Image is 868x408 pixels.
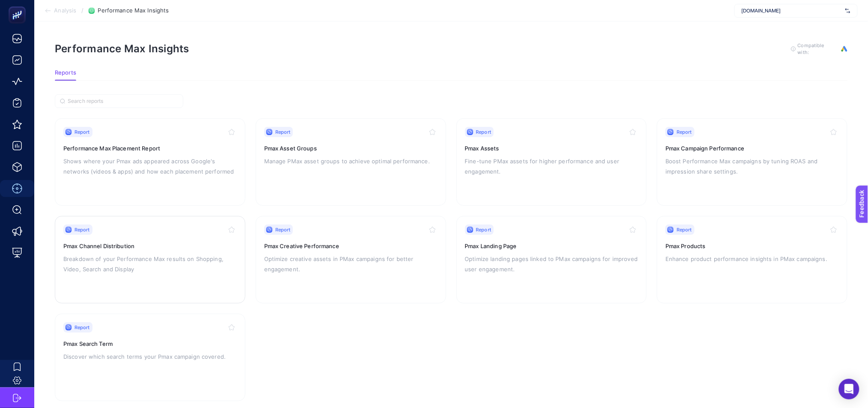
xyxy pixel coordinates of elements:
[456,216,647,303] a: ReportPmax Landing PageOptimize landing pages linked to PMax campaigns for improved user engagement.
[55,69,76,81] button: Reports
[75,129,90,135] span: Report
[81,7,84,14] span: /
[275,226,291,233] span: Report
[55,118,245,206] a: ReportPerformance Max Placement ReportShows where your Pmax ads appeared across Google's networks...
[256,216,446,303] a: ReportPmax Creative PerformanceOptimize creative assets in PMax campaigns for better engagement.
[63,254,237,274] p: Breakdown of your Performance Max results on Shopping, Video, Search and Display
[465,242,638,250] h3: Pmax Landing Page
[75,226,90,233] span: Report
[665,144,839,153] h3: Pmax Campaign Performance
[63,156,237,177] p: Shows where your Pmax ads appeared across Google's networks (videos & apps) and how each placemen...
[264,144,438,153] h3: Pmax Asset Groups
[55,314,245,401] a: ReportPmax Search TermDiscover which search terms your Pmax campaign covered.
[798,42,836,56] span: Compatible with:
[476,226,492,233] span: Report
[456,118,647,206] a: ReportPmax AssetsFine-tune PMax assets for higher performance and user engagement.
[264,242,438,250] h3: Pmax Creative Performance
[657,216,847,303] a: ReportPmax ProductsEnhance product performance insights in PMax campaigns.
[68,98,178,105] input: Search
[55,42,189,55] h1: Performance Max Insights
[742,7,842,14] span: [DOMAIN_NAME]
[677,226,692,233] span: Report
[845,6,850,15] img: svg%3e
[665,156,839,177] p: Boost Performance Max campaigns by tuning ROAS and impression share settings.
[63,242,237,250] h3: Pmax Channel Distribution
[55,216,245,303] a: ReportPmax Channel DistributionBreakdown of your Performance Max results on Shopping, Video, Sear...
[839,379,859,399] div: Open Intercom Messenger
[665,254,839,264] p: Enhance product performance insights in PMax campaigns.
[98,7,169,14] span: Performance Max Insights
[465,144,638,153] h3: Pmax Assets
[657,118,847,206] a: ReportPmax Campaign PerformanceBoost Performance Max campaigns by tuning ROAS and impression shar...
[54,7,76,14] span: Analysis
[465,254,638,274] p: Optimize landing pages linked to PMax campaigns for improved user engagement.
[264,254,438,274] p: Optimize creative assets in PMax campaigns for better engagement.
[63,144,237,153] h3: Performance Max Placement Report
[264,156,438,166] p: Manage PMax asset groups to achieve optimal performance.
[665,242,839,250] h3: Pmax Products
[476,129,492,135] span: Report
[55,69,76,76] span: Reports
[63,339,237,348] h3: Pmax Search Term
[63,351,237,362] p: Discover which search terms your Pmax campaign covered.
[256,118,446,206] a: ReportPmax Asset GroupsManage PMax asset groups to achieve optimal performance.
[465,156,638,177] p: Fine-tune PMax assets for higher performance and user engagement.
[677,129,692,135] span: Report
[75,324,90,331] span: Report
[275,129,291,135] span: Report
[5,3,33,9] span: Feedback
